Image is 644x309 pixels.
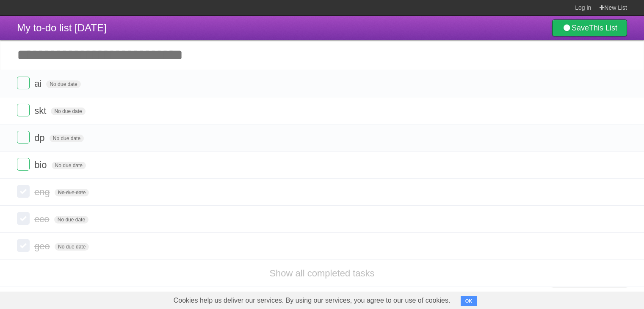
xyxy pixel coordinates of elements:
[34,160,49,170] span: bio
[52,162,86,169] span: No due date
[552,19,627,36] a: SaveThis List
[17,131,30,143] label: Done
[34,241,52,251] span: geo
[17,104,30,116] label: Done
[17,212,30,225] label: Done
[17,158,30,171] label: Done
[17,77,30,89] label: Done
[50,135,84,142] span: No due date
[51,108,85,115] span: No due date
[461,296,477,306] button: OK
[34,214,51,224] span: eco
[589,24,617,32] b: This List
[17,239,30,252] label: Done
[165,292,459,309] span: Cookies help us deliver our services. By using our services, you agree to our use of cookies.
[54,216,88,223] span: No due date
[34,78,44,89] span: ai
[34,132,47,143] span: dp
[269,268,374,279] a: Show all completed tasks
[46,80,80,88] span: No due date
[55,243,89,251] span: No due date
[17,185,30,198] label: Done
[55,189,89,196] span: No due date
[17,22,107,33] span: My to-do list [DATE]
[34,105,48,116] span: skt
[34,187,52,197] span: eng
